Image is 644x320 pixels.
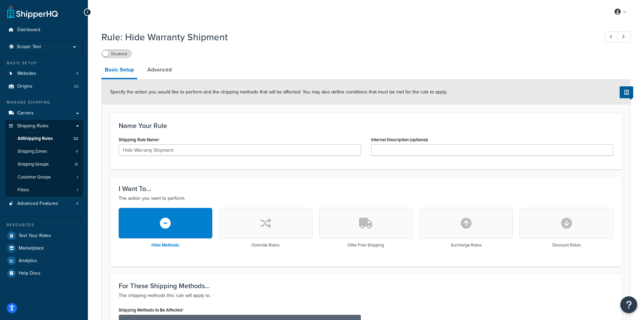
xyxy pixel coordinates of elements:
a: Analytics [5,255,83,267]
span: Customer Groups [18,174,51,180]
span: Filters [18,187,29,193]
div: Resources [5,222,83,228]
li: Customer Groups [5,171,83,184]
h3: Discount Rates [552,243,581,248]
span: 18 [74,162,78,167]
a: Help Docs [5,267,83,279]
h3: Override Rates [252,243,280,248]
a: Test Your Rates [5,230,83,242]
a: Next Record [618,31,631,43]
div: Manage Shipping [5,100,83,105]
label: Shipping Methods to Be Affected [119,307,184,313]
span: Carriers [17,110,34,116]
a: Basic Setup [101,62,137,79]
button: Open Resource Center [620,296,637,313]
span: Websites [17,71,36,77]
a: AllShipping Rules22 [5,132,83,145]
label: Internal Description (optional) [371,137,428,142]
a: Dashboard [5,24,83,36]
a: Filters1 [5,184,83,196]
span: All Shipping Rules [18,136,53,142]
span: Help Docs [19,271,41,276]
a: Customer Groups1 [5,171,83,184]
span: Shipping Rules [17,123,49,129]
span: Marketplace [19,246,44,251]
p: The action you want to perform. [119,194,613,202]
span: Origins [17,84,32,89]
span: 4 [76,71,78,77]
span: Dashboard [17,27,40,33]
span: Test Your Rates [19,233,51,239]
button: Show Help Docs [620,86,633,98]
li: Origins [5,80,83,93]
span: 20 [74,84,78,89]
span: Shipping Groups [18,162,49,167]
a: Advanced Features4 [5,197,83,210]
li: Websites [5,67,83,80]
li: Shipping Rules [5,120,83,197]
li: Shipping Zones [5,145,83,158]
a: Origins20 [5,80,83,93]
span: 1 [77,174,78,180]
li: Shipping Groups [5,158,83,171]
label: Shipping Rule Name [119,137,160,143]
span: Advanced Features [17,201,58,207]
span: 4 [76,149,78,154]
a: Carriers [5,107,83,120]
h3: Offer Free Shipping [348,243,384,248]
h3: Name Your Rule [119,122,613,129]
li: Advanced Features [5,197,83,210]
a: Websites4 [5,67,83,80]
label: Disabled [102,50,132,58]
span: 4 [76,201,78,207]
h3: Hide Methods [151,243,179,248]
span: 1 [77,187,78,193]
p: The shipping methods this rule will apply to. [119,292,613,300]
span: Analytics [19,258,37,264]
a: Marketplace [5,242,83,254]
span: Scope: Test [17,44,41,50]
h3: I Want To... [119,185,613,192]
span: 22 [73,136,78,142]
h3: For These Shipping Methods... [119,282,613,290]
h1: Rule: Hide Warranty Shipment [101,30,593,44]
a: Shipping Groups18 [5,158,83,171]
span: Shipping Zones [18,149,47,154]
a: Previous Record [605,31,618,43]
h3: Surcharge Rates [451,243,482,248]
div: Basic Setup [5,60,83,66]
a: Shipping Zones4 [5,145,83,158]
li: Filters [5,184,83,196]
a: Shipping Rules [5,120,83,132]
a: Advanced [144,62,175,78]
span: Specify the action you would like to perform and the shipping methods that will be affected. You ... [110,88,447,95]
